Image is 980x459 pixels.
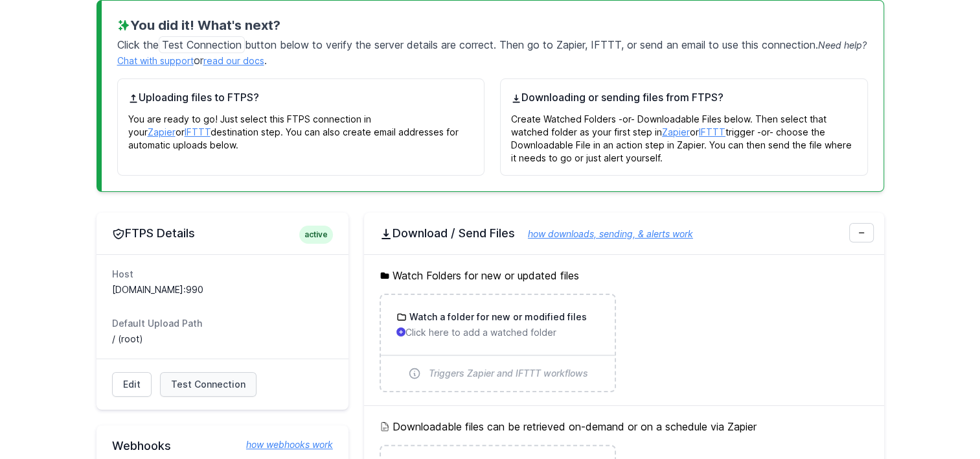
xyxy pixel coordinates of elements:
span: active [299,226,333,244]
h4: Downloading or sending files from FTPS? [511,89,857,105]
h2: FTPS Details [112,226,333,241]
a: Watch a folder for new or modified files Click here to add a watched folder Triggers Zapier and I... [381,295,615,391]
a: Zapier [662,126,690,137]
h3: Watch a folder for new or modified files [407,311,587,324]
a: Zapier [148,126,176,137]
h2: Webhooks [112,438,333,454]
span: Test Connection [159,36,245,53]
a: IFTTT [699,126,725,137]
dd: [DOMAIN_NAME]:990 [112,283,333,296]
span: Triggers Zapier and IFTTT workflows [429,367,588,380]
a: Test Connection [160,372,256,397]
dd: / (root) [112,333,333,346]
h4: Uploading files to FTPS? [128,89,474,105]
a: Edit [112,372,152,397]
span: Test Connection [171,378,245,391]
dt: Host [112,268,333,281]
span: Need help? [818,40,867,51]
h5: Downloadable files can be retrieved on-demand or on a schedule via Zapier [380,419,869,434]
a: how webhooks work [233,438,333,451]
p: You are ready to go! Just select this FTPS connection in your or destination step. You can also c... [128,105,474,152]
dt: Default Upload Path [112,317,333,330]
a: how downloads, sending, & alerts work [515,228,693,239]
h3: You did it! What's next? [117,16,868,34]
a: Chat with support [117,55,194,66]
h2: Download / Send Files [380,226,869,241]
a: IFTTT [185,126,211,137]
p: Click the button below to verify the server details are correct. Then go to Zapier, IFTTT, or sen... [117,34,868,68]
h5: Watch Folders for new or updated files [380,268,869,283]
p: Click here to add a watched folder [396,326,599,339]
a: read our docs [203,55,264,66]
p: Create Watched Folders -or- Downloadable Files below. Then select that watched folder as your fir... [511,105,857,165]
